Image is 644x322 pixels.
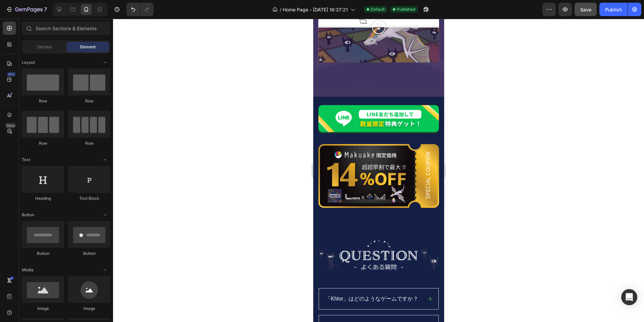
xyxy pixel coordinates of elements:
[44,5,47,13] p: 7
[22,195,64,201] div: Heading
[575,3,597,16] button: Save
[100,154,110,165] span: Toggle open
[22,306,64,312] div: Image
[22,250,64,257] div: Button
[22,59,35,65] span: Layout
[68,250,110,257] div: Button
[100,210,110,220] span: Toggle open
[68,306,110,312] div: Image
[100,57,110,68] span: Toggle open
[22,21,110,35] input: Search Sections & Elements
[22,212,34,218] span: Button
[22,140,64,146] div: Row
[621,289,637,305] div: Open Intercom Messenger
[37,44,52,50] span: Section
[22,98,64,104] div: Row
[605,6,622,13] div: Publish
[12,303,103,311] p: 日本語のルールブックはありますか？
[68,98,110,104] div: Row
[371,6,385,12] span: Default
[6,72,16,77] div: 450
[68,195,110,201] div: Text Block
[68,140,110,146] div: Row
[5,123,16,128] div: Beta
[100,265,110,275] span: Toggle open
[126,3,154,16] div: Undo/Redo
[80,44,96,50] span: Element
[580,7,591,12] span: Save
[280,6,281,13] span: /
[22,157,30,163] span: Text
[599,3,628,16] button: Publish
[313,19,444,322] iframe: Design area
[22,267,34,273] span: Media
[3,3,50,16] button: 7
[283,6,348,13] span: Home Page - [DATE] 16:37:21
[397,6,415,12] span: Published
